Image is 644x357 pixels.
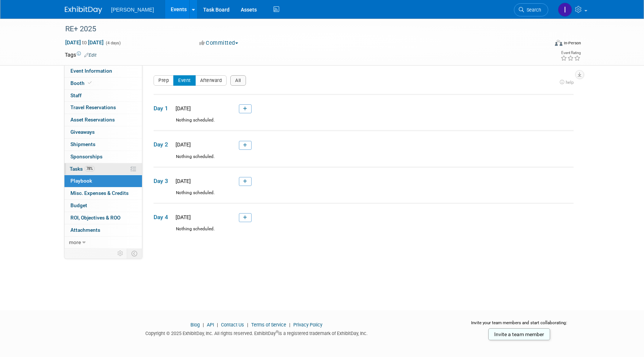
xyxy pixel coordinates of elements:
[64,139,142,151] a: Shipments
[85,166,95,171] span: 78%
[70,227,100,233] span: Attachments
[111,7,154,13] span: [PERSON_NAME]
[64,237,142,249] a: more
[154,104,172,113] span: Day 1
[64,187,142,199] a: Misc. Expenses & Credits
[154,190,574,203] div: Nothing scheduled.
[293,322,322,328] a: Privacy Policy
[65,328,448,337] div: Copyright © 2025 ExhibitDay, Inc. All rights reserved. ExhibitDay is a registered trademark of Ex...
[154,140,172,149] span: Day 2
[70,178,92,184] span: Playbook
[64,78,142,89] a: Booth
[64,114,142,126] a: Asset Reservations
[64,90,142,102] a: Staff
[563,40,581,46] div: In-Person
[63,22,537,36] div: RE+ 2025
[207,322,214,328] a: API
[70,104,116,110] span: Travel Reservations
[65,39,104,46] span: [DATE] [DATE]
[221,322,244,328] a: Contact Us
[64,175,142,187] a: Playbook
[197,39,241,47] button: Committed
[84,53,97,58] a: Edit
[245,322,250,328] span: |
[105,41,121,45] span: (4 days)
[173,142,191,148] span: [DATE]
[70,215,120,221] span: ROI, Objectives & ROO
[69,239,81,245] span: more
[504,39,581,50] div: Event Format
[190,322,200,328] a: Blog
[555,40,562,46] img: Format-Inperson.png
[561,51,581,55] div: Event Rating
[70,68,112,74] span: Event Information
[114,249,127,258] td: Personalize Event Tab Strip
[173,214,191,220] span: [DATE]
[127,249,142,258] td: Toggle Event Tabs
[70,154,102,159] span: Sponsorships
[88,81,92,85] i: Booth reservation complete
[70,202,87,208] span: Budget
[287,322,292,328] span: |
[173,178,191,184] span: [DATE]
[64,102,142,114] a: Travel Reservations
[558,3,572,17] img: Isabella DeJulia
[173,105,191,111] span: [DATE]
[81,40,88,45] span: to
[64,212,142,224] a: ROI, Objectives & ROO
[154,213,172,221] span: Day 4
[154,154,574,167] div: Nothing scheduled.
[64,224,142,236] a: Attachments
[459,320,580,331] div: Invite your team members and start collaborating:
[201,322,206,328] span: |
[173,75,196,86] button: Event
[70,166,95,172] span: Tasks
[154,226,574,239] div: Nothing scheduled.
[64,65,142,77] a: Event Information
[70,129,95,135] span: Giveaways
[154,177,172,185] span: Day 3
[70,141,95,147] span: Shipments
[154,117,574,130] div: Nothing scheduled.
[251,322,286,328] a: Terms of Service
[524,7,541,13] span: Search
[276,330,278,334] sup: ®
[215,322,220,328] span: |
[64,126,142,138] a: Giveaways
[195,75,227,86] button: Afterward
[64,151,142,163] a: Sponsorships
[64,163,142,175] a: Tasks78%
[70,92,82,98] span: Staff
[566,80,574,85] span: help
[64,200,142,212] a: Budget
[65,51,97,59] td: Tags
[154,75,174,86] button: Prep
[70,117,115,123] span: Asset Reservations
[65,6,102,14] img: ExhibitDay
[230,75,246,86] button: All
[488,328,550,340] a: Invite a team member
[70,190,129,196] span: Misc. Expenses & Credits
[70,80,93,86] span: Booth
[514,3,548,16] a: Search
